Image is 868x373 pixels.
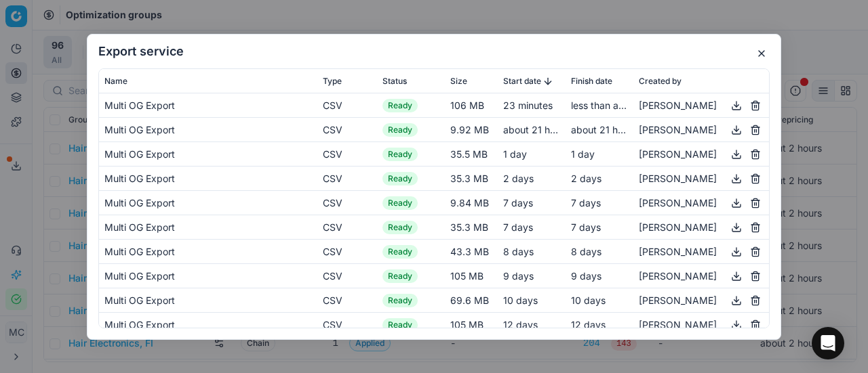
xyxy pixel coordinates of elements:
[104,98,312,112] div: Multi OG Export
[450,196,492,209] div: 9.84 MB
[382,123,418,137] span: Ready
[639,243,764,259] div: [PERSON_NAME]
[639,121,764,137] div: [PERSON_NAME]
[382,318,418,332] span: Ready
[639,267,764,284] div: [PERSON_NAME]
[639,75,682,86] span: Created by
[323,317,372,331] div: CSV
[104,75,127,86] span: Name
[104,269,312,282] div: Multi OG Export
[503,99,553,110] span: 23 minutes
[104,293,312,307] div: Multi OG Export
[503,318,538,330] span: 12 days
[323,98,372,112] div: CSV
[571,196,601,208] span: 7 days
[639,219,764,235] div: [PERSON_NAME]
[639,170,764,186] div: [PERSON_NAME]
[571,221,601,232] span: 7 days
[450,244,492,258] div: 43.3 MB
[450,75,467,86] span: Size
[503,196,533,208] span: 7 days
[323,244,372,258] div: CSV
[571,245,601,257] span: 8 days
[382,294,418,307] span: Ready
[382,196,418,210] span: Ready
[450,220,492,234] div: 35.3 MB
[323,75,342,86] span: Type
[323,171,372,185] div: CSV
[450,98,492,112] div: 106 MB
[571,99,651,110] span: less than a minute
[450,147,492,160] div: 35.5 MB
[571,294,606,305] span: 10 days
[104,196,312,209] div: Multi OG Export
[639,316,764,332] div: [PERSON_NAME]
[323,269,372,282] div: CSV
[571,148,595,159] span: 1 day
[382,148,418,161] span: Ready
[104,171,312,185] div: Multi OG Export
[382,99,418,112] span: Ready
[541,74,555,87] button: Sorted by Start date descending
[382,172,418,185] span: Ready
[382,75,407,86] span: Status
[503,123,569,135] span: about 21 hours
[503,148,527,159] span: 1 day
[104,147,312,160] div: Multi OG Export
[503,221,533,232] span: 7 days
[382,245,418,259] span: Ready
[639,146,764,162] div: [PERSON_NAME]
[323,293,372,307] div: CSV
[104,317,312,331] div: Multi OG Export
[104,123,312,136] div: Multi OG Export
[323,196,372,209] div: CSV
[323,123,372,136] div: CSV
[503,245,534,257] span: 8 days
[450,269,492,282] div: 105 MB
[323,147,372,160] div: CSV
[571,318,606,330] span: 12 days
[450,171,492,185] div: 35.3 MB
[450,293,492,307] div: 69.6 MB
[98,45,770,58] h2: Export service
[571,269,601,281] span: 9 days
[503,269,534,281] span: 9 days
[639,292,764,308] div: [PERSON_NAME]
[450,123,492,136] div: 9.92 MB
[571,172,601,183] span: 2 days
[104,220,312,234] div: Multi OG Export
[503,294,538,305] span: 10 days
[450,317,492,331] div: 105 MB
[104,244,312,258] div: Multi OG Export
[571,123,637,135] span: about 21 hours
[639,194,764,211] div: [PERSON_NAME]
[323,220,372,234] div: CSV
[382,269,418,283] span: Ready
[503,172,534,183] span: 2 days
[639,97,764,113] div: [PERSON_NAME]
[571,75,612,86] span: Finish date
[382,221,418,234] span: Ready
[503,75,541,86] span: Start date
